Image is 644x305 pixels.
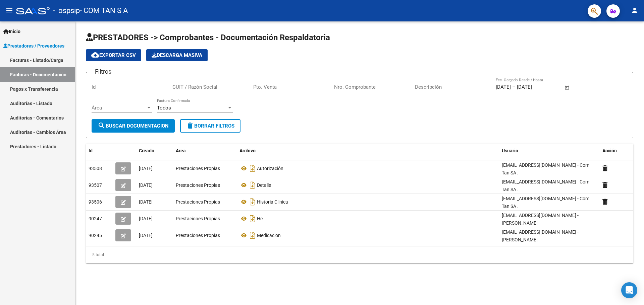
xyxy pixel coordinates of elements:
span: Exportar CSV [91,52,136,58]
i: Descargar documento [248,230,257,241]
span: – [512,84,516,90]
datatable-header-cell: Usuario [499,144,600,158]
span: [DATE] [139,182,153,188]
span: 93507 [89,182,102,188]
h3: Filtros [92,67,115,76]
span: Acción [602,148,617,153]
span: Usuario [502,148,518,153]
button: Exportar CSV [86,49,141,61]
button: Borrar Filtros [180,119,240,133]
input: Fecha inicio [496,84,511,90]
span: Hc [257,216,263,221]
span: [DATE] [139,233,153,238]
datatable-header-cell: Creado [136,144,173,158]
mat-icon: person [631,6,639,14]
span: [DATE] [139,199,153,205]
span: Prestaciones Propias [176,182,220,188]
span: Prestaciones Propias [176,166,220,171]
span: 93508 [89,166,102,171]
span: Creado [139,148,154,153]
datatable-header-cell: Area [173,144,237,158]
span: Prestadores / Proveedores [3,42,64,50]
span: [DATE] [139,166,153,171]
datatable-header-cell: Archivo [237,144,499,158]
div: 5 total [86,246,633,263]
i: Descargar documento [248,180,257,190]
span: [EMAIL_ADDRESS][DOMAIN_NAME] - [PERSON_NAME] [502,229,579,242]
span: 90245 [89,233,102,238]
span: - ospsip [53,3,80,18]
span: Id [89,148,93,153]
span: 93506 [89,199,102,205]
button: Buscar Documentacion [92,119,175,133]
i: Descargar documento [248,163,257,174]
span: Todos [157,105,171,111]
input: Fecha fin [517,84,549,90]
span: Prestaciones Propias [176,199,220,205]
span: - COM TAN S A [80,3,128,18]
span: Area [176,148,186,153]
span: [DATE] [139,216,153,221]
span: Prestaciones Propias [176,233,220,238]
span: PRESTADORES -> Comprobantes - Documentación Respaldatoria [86,33,330,42]
span: Área [92,105,146,111]
span: [EMAIL_ADDRESS][DOMAIN_NAME] - Com Tan SA . [502,162,589,175]
mat-icon: cloud_download [91,51,99,59]
span: Descarga Masiva [152,52,202,58]
i: Descargar documento [248,213,257,224]
div: Open Intercom Messenger [621,282,637,298]
mat-icon: search [98,122,106,130]
button: Descarga Masiva [146,49,208,61]
span: Borrar Filtros [186,123,234,129]
mat-icon: delete [186,122,194,130]
button: Open calendar [563,84,571,91]
mat-icon: menu [5,6,13,14]
span: Buscar Documentacion [98,123,169,129]
datatable-header-cell: Id [86,144,113,158]
span: Archivo [239,148,256,153]
span: Medicacion [257,233,281,238]
span: Autorización [257,166,283,171]
span: Prestaciones Propias [176,216,220,221]
span: 90247 [89,216,102,221]
span: Inicio [3,28,20,35]
span: Historia Clinica [257,199,288,205]
app-download-masive: Descarga masiva de comprobantes (adjuntos) [146,49,208,61]
span: [EMAIL_ADDRESS][DOMAIN_NAME] - Com Tan SA . [502,179,589,192]
i: Descargar documento [248,197,257,207]
span: [EMAIL_ADDRESS][DOMAIN_NAME] - Com Tan SA . [502,196,589,209]
span: Detalle [257,182,271,188]
datatable-header-cell: Acción [600,144,633,158]
span: [EMAIL_ADDRESS][DOMAIN_NAME] - [PERSON_NAME] [502,213,579,226]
